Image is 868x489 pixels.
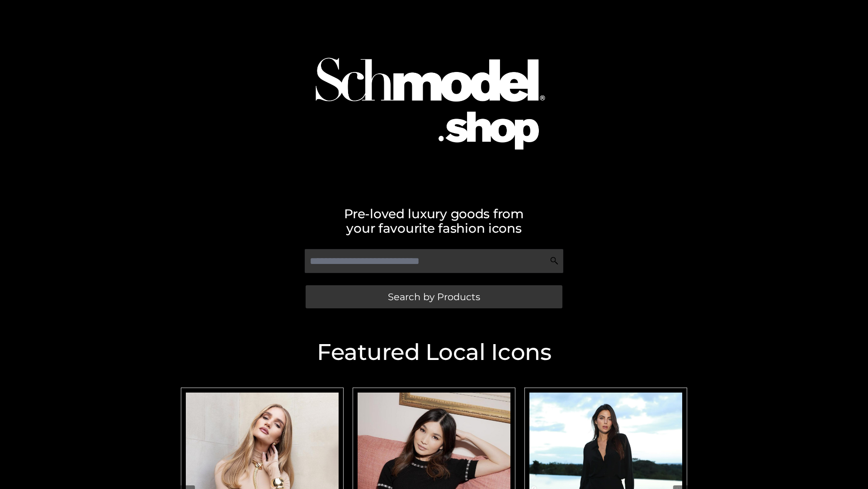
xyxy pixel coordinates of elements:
img: Search Icon [550,256,559,265]
h2: Featured Local Icons​ [176,341,692,364]
h2: Pre-loved luxury goods from your favourite fashion icons [176,206,692,235]
a: Search by Products [306,285,562,308]
span: Search by Products [388,292,480,302]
